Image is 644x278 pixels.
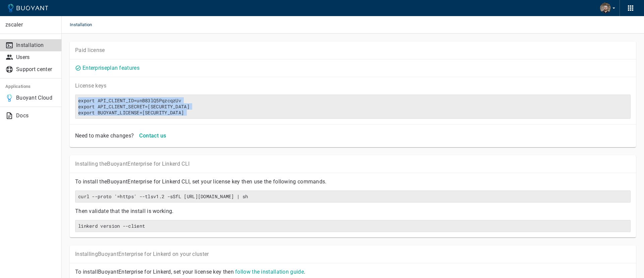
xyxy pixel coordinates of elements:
[78,193,628,200] h6: curl --proto '=https' --tlsv1.2 -sSfL [URL][DOMAIN_NAME] | sh
[16,42,56,49] p: Installation
[16,95,56,101] p: Buoyant Cloud
[75,161,631,167] p: Installing the Buoyant Enterprise for Linkerd CLI
[78,223,628,229] h6: linkerd version --client
[5,84,56,89] h5: Applications
[235,269,304,275] a: follow the installation guide
[75,82,631,89] p: License key s
[600,3,611,13] img: Vaibhav Tiwari
[78,98,628,116] h6: export API_CLIENT_ID=unB83lQ5PqzcqzUvexport API_CLIENT_SECRET=[SECURITY_DATA]export BUOYANT_LICEN...
[5,21,56,28] p: zscaler
[75,178,631,185] p: To install the Buoyant Enterprise for Linkerd CLI, set your license key then use the following co...
[16,66,56,73] p: Support center
[16,112,56,119] p: Docs
[75,269,631,275] p: To install Buoyant Enterprise for Linkerd, set your license key then .
[83,65,140,71] a: Enterpriseplan features
[16,54,56,61] p: Users
[75,208,631,215] p: Then validate that the install is working.
[137,132,169,138] a: Contact us
[72,130,134,139] div: Need to make changes?
[70,16,100,34] span: Installation
[139,132,166,139] h4: Contact us
[137,130,169,142] button: Contact us
[75,251,631,258] p: Installing Buoyant Enterprise for Linkerd on your cluster
[75,47,631,54] p: Paid license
